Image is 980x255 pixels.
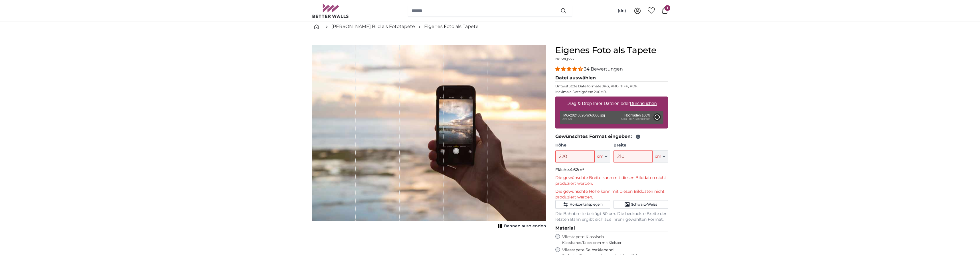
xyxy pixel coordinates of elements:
[555,57,574,61] span: Nr. WQ553
[562,240,663,245] span: Klassisches Tapezieren mit Kleister
[562,234,663,245] label: Vliestapete Klassisch
[630,101,657,106] u: Durchsuchen
[555,225,668,232] legend: Material
[631,202,657,207] span: Schwarz-Weiss
[655,154,661,159] span: cm
[555,175,668,186] p: Die gewünschte Breite kann mit diesen Bilddaten nicht produziert werden.
[613,200,668,209] button: Schwarz-Weiss
[555,45,668,55] h1: Eigenes Foto als Tapete
[584,66,623,72] span: 34 Bewertungen
[312,17,668,36] nav: breadcrumbs
[504,223,546,229] span: Bahnen ausblenden
[496,222,546,230] button: Bahnen ausblenden
[555,167,668,173] p: Fläche:
[570,202,603,207] span: Horizontal spiegeln
[564,98,659,109] label: Drag & Drop Ihrer Dateien oder
[555,133,668,140] legend: Gewünschtes Format eingeben:
[613,142,668,148] label: Breite
[570,167,584,172] span: 4.62m²
[613,6,631,16] button: (de)
[555,200,610,209] button: Horizontal spiegeln
[597,154,604,159] span: cm
[555,84,668,89] p: Unterstützte Dateiformate JPG, PNG, TIFF, PDF.
[653,150,668,162] button: cm
[555,90,668,94] p: Maximale Dateigrösse 200MB.
[312,45,546,230] div: 1 of 1
[555,189,668,200] p: Die gewünschte Höhe kann mit diesen Bilddaten nicht produziert werden.
[312,3,349,18] img: Betterwalls
[665,5,670,11] span: 1
[555,211,668,222] p: Die Bahnbreite beträgt 50 cm. Die bedruckte Breite der letzten Bahn ergibt sich aus Ihrem gewählt...
[424,23,479,30] a: Eigenes Foto als Tapete
[555,75,668,82] legend: Datei auswählen
[555,66,584,72] span: 4.32 stars
[595,150,610,162] button: cm
[555,142,610,148] label: Höhe
[331,23,415,30] a: [PERSON_NAME] Bild als Fototapete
